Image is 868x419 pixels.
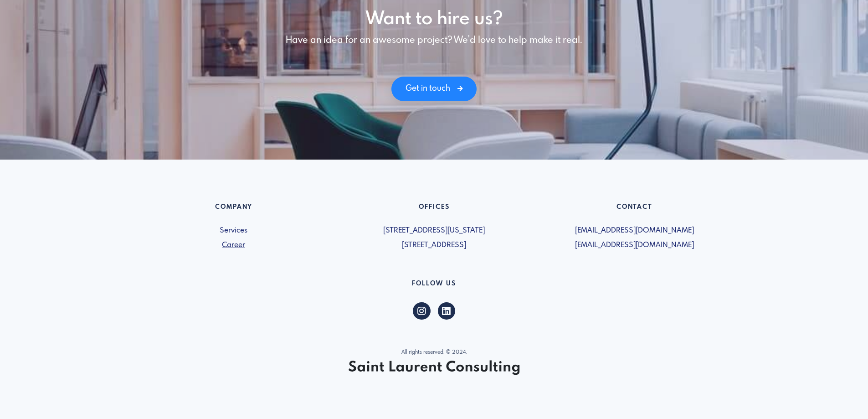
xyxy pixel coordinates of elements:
h1: Want to hire us? [139,8,729,30]
span: [EMAIL_ADDRESS][DOMAIN_NAME] [540,225,729,236]
span: [STREET_ADDRESS] [339,240,529,251]
h6: Contact [540,203,729,215]
p: All rights reserved. © 2024. [139,349,729,357]
a: Services [139,225,329,236]
p: Have an idea for an awesome project? We'd love to help make it real. [139,34,729,47]
h6: Company [139,203,329,215]
span: [EMAIL_ADDRESS][DOMAIN_NAME] [540,240,729,251]
a: Get in touch [391,77,477,101]
h6: Offices [339,203,529,215]
a: Career [139,240,329,251]
h6: Follow US [139,280,729,291]
span: [STREET_ADDRESS][US_STATE] [339,225,529,236]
